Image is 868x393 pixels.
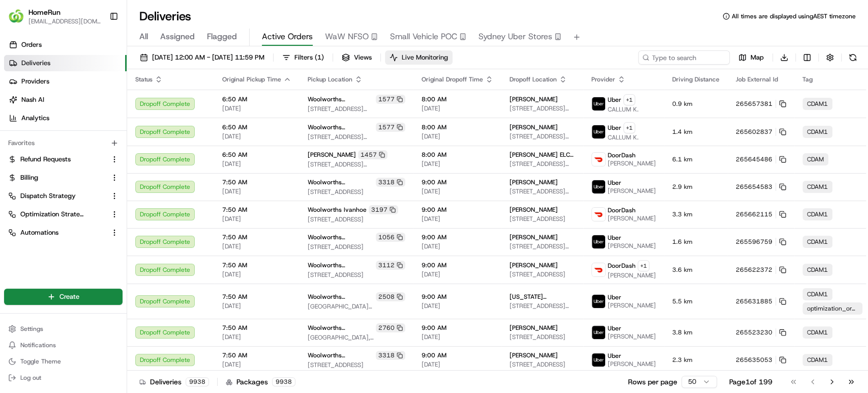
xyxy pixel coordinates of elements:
a: Automations [8,228,106,237]
span: 265622372 [736,266,772,274]
span: Uber [608,293,621,301]
span: Woolworths Narrabeen [308,233,374,241]
span: 8:00 AM [422,151,493,159]
button: 265631885 [736,297,786,305]
div: Deliveries [139,377,209,387]
a: Analytics [4,110,127,126]
span: [DATE] [422,333,493,341]
span: 7:50 AM [222,293,291,301]
span: 7:50 AM [222,351,291,359]
span: All [139,31,148,43]
span: Uber [608,234,621,242]
span: Pickup Location [308,75,352,83]
a: 💻API Documentation [82,223,167,242]
span: 9:00 AM [422,178,493,186]
span: Woolworths [GEOGRAPHIC_DATA] [308,261,374,269]
span: 1.6 km [672,238,720,246]
img: uber-new-logo.jpeg [592,125,605,138]
span: [PERSON_NAME] [608,301,656,310]
span: [DATE] [222,132,291,141]
span: [STREET_ADDRESS][PERSON_NAME] [510,160,575,168]
button: [DATE] 12:00 AM - [DATE] 11:59 PM [135,50,269,65]
span: [DATE] [222,160,291,168]
span: CDAM1 [807,290,828,298]
img: 8571987876998_91fb9ceb93ad5c398215_72.jpg [21,97,40,116]
button: Toggle Theme [4,354,123,369]
span: [STREET_ADDRESS][PERSON_NAME] [308,160,405,169]
span: [PERSON_NAME] [510,95,558,103]
p: Rows per page [628,377,677,387]
span: Uber [608,352,621,360]
img: uber-new-logo.jpeg [592,295,605,308]
span: [STREET_ADDRESS] [308,188,405,196]
span: Create [59,292,79,301]
span: Woolworths [GEOGRAPHIC_DATA] [308,178,374,186]
span: [PERSON_NAME] [510,178,558,186]
input: Clear [26,66,168,76]
span: 7:50 AM [222,178,291,186]
button: 265635053 [736,356,786,364]
span: CDAM1 [807,328,828,336]
span: [PERSON_NAME] [510,261,558,269]
span: Woolworths [GEOGRAPHIC_DATA] [308,351,374,359]
span: 265662115 [736,210,772,218]
span: 9:00 AM [422,293,493,301]
span: [DATE] [422,160,493,168]
span: [STREET_ADDRESS] [510,270,575,278]
span: Knowledge Base [20,228,78,238]
img: 1736555255976-a54dd68f-1ca7-489b-9aae-adbdc363a1c4 [10,97,28,116]
h1: Deliveries [139,8,191,24]
a: Deliveries [4,55,127,71]
img: doordash_logo_v2.png [592,208,605,221]
span: Assigned [160,31,195,43]
span: 0.9 km [672,100,720,108]
span: 9:00 AM [422,261,493,269]
span: [STREET_ADDRESS][PERSON_NAME] [510,242,575,250]
span: CDAM1 [807,183,828,191]
span: 8:00 AM [422,95,493,103]
div: 📗 [10,229,18,237]
span: [STREET_ADDRESS][PERSON_NAME] [308,105,405,113]
div: 2760 [376,323,405,332]
span: 1.4 km [672,128,720,136]
span: [PERSON_NAME] [608,271,656,279]
button: Views [337,50,376,65]
span: Woolworths [PERSON_NAME] Metro [308,123,374,131]
span: Woolworths Ivanhoe [308,206,367,214]
span: [STREET_ADDRESS][PERSON_NAME] [308,133,405,141]
span: [DATE] [222,104,291,113]
span: DoorDash [608,206,636,214]
span: [DATE] [422,242,493,250]
span: [DATE] 12:00 AM - [DATE] 11:59 PM [152,53,264,62]
span: Orders [21,40,42,49]
button: HomeRun [28,7,61,17]
div: 1577 [376,95,405,104]
span: CDAM1 [807,238,828,246]
span: [STREET_ADDRESS][PERSON_NAME] [510,104,575,113]
span: 7:50 AM [222,261,291,269]
span: [US_STATE][PERSON_NAME] [510,293,575,301]
span: 7:50 AM [222,324,291,332]
span: 265645486 [736,155,772,163]
span: 9:00 AM [422,324,493,332]
span: 265635053 [736,356,772,364]
a: Refund Requests [8,155,106,164]
input: Type to search [638,50,730,65]
div: 3318 [376,178,405,187]
span: Views [354,53,372,62]
span: Automations [20,228,58,237]
img: doordash_logo_v2.png [592,263,605,276]
span: Dispatch Strategy [20,191,76,201]
span: 265657381 [736,100,772,108]
span: [PERSON_NAME] [608,360,656,368]
span: [STREET_ADDRESS] [308,361,405,369]
img: Farooq Akhtar [10,148,26,164]
button: Create [4,289,123,305]
button: 265596759 [736,238,786,246]
button: 265657381 [736,100,786,108]
div: 💻 [86,229,94,237]
span: [DATE] [422,302,493,310]
span: Providers [21,77,49,86]
span: 2.3 km [672,356,720,364]
span: CDAM1 [807,266,828,274]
